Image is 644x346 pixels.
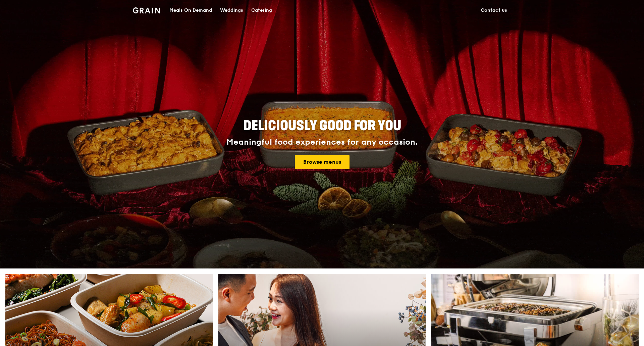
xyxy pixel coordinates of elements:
[251,0,272,20] div: Catering
[247,0,276,20] a: Catering
[133,7,160,13] img: Grain
[243,118,401,134] span: Deliciously good for you
[169,0,212,20] div: Meals On Demand
[220,0,243,20] div: Weddings
[295,155,350,169] a: Browse menus
[201,138,443,147] div: Meaningful food experiences for any occasion.
[477,0,511,20] a: Contact us
[216,0,247,20] a: Weddings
